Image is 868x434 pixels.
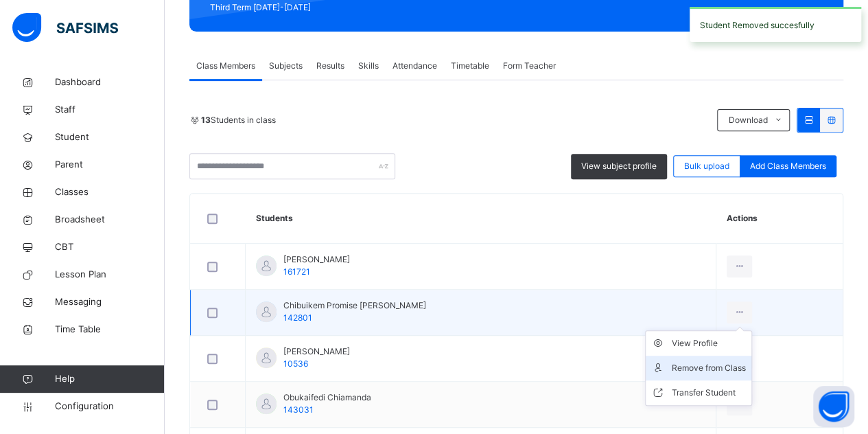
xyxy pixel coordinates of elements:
span: Attendance [392,60,437,72]
span: Add Class Members [750,160,826,172]
span: Classes [55,185,165,199]
span: Dashboard [55,76,165,89]
span: 143031 [283,404,314,415]
span: 161721 [283,266,310,277]
span: Subjects [269,60,303,72]
span: Parent [55,158,165,172]
div: Remove from Class [672,361,746,375]
div: Transfer Student [672,386,746,400]
span: Class Members [196,60,255,72]
span: Student [55,130,165,144]
span: [PERSON_NAME] [283,253,350,266]
span: [PERSON_NAME] [283,345,350,358]
div: View Profile [672,336,746,350]
span: Time Table [55,323,165,336]
span: Skills [358,60,379,72]
span: Lesson Plan [55,268,165,282]
span: Chibuikem Promise [PERSON_NAME] [283,299,426,312]
span: Third Term [DATE]-[DATE] [210,1,380,14]
span: Messaging [55,295,165,309]
div: Student Removed succesfully [690,7,861,42]
span: View subject profile [581,160,657,172]
span: Timetable [451,60,489,72]
span: Help [55,372,164,386]
span: Bulk upload [684,160,729,172]
span: Students in class [201,114,276,126]
span: Staff [55,103,165,117]
span: Obukaifedi Chiamanda [283,391,371,404]
span: 10536 [283,358,308,369]
span: Broadsheet [55,213,165,227]
span: Form Teacher [503,60,556,72]
b: 13 [201,115,211,125]
th: Actions [716,194,843,244]
span: Configuration [55,400,164,413]
span: Download [728,114,767,126]
th: Students [246,194,716,244]
button: Open asap [813,386,854,427]
span: CBT [55,240,165,254]
span: Results [316,60,344,72]
img: safsims [12,13,118,42]
span: 142801 [283,312,312,323]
